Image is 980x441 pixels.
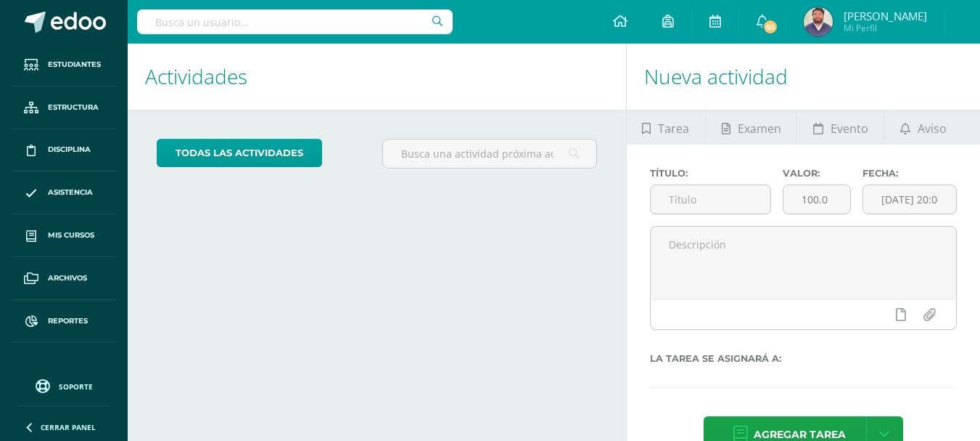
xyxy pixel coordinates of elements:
[783,185,850,214] input: Puntos máximos
[797,110,884,145] a: Evento
[658,111,689,146] span: Tarea
[137,9,453,34] input: Busca un usuario...
[644,44,963,110] h1: Nueva actividad
[59,381,93,392] span: Soporte
[650,353,957,364] label: La tarea se asignará a:
[12,171,116,214] a: Asistencia
[12,129,116,172] a: Disciplina
[157,139,322,167] a: todas las Actividades
[804,7,833,36] img: 1759cf95f6b189d69a069e26bb5613d3.png
[627,110,705,145] a: Tarea
[706,110,796,145] a: Examen
[48,272,87,284] span: Archivos
[12,44,116,86] a: Estudiantes
[918,111,947,146] span: Aviso
[862,168,957,179] label: Fecha:
[48,102,99,113] span: Estructura
[12,257,116,300] a: Archivos
[145,44,609,110] h1: Actividades
[383,139,596,168] input: Busca una actividad próxima aquí...
[831,111,868,146] span: Evento
[12,214,116,257] a: Mis cursos
[650,168,771,179] label: Título:
[738,111,781,146] span: Examen
[48,144,91,155] span: Disciplina
[651,185,770,214] input: Título
[844,9,927,23] span: [PERSON_NAME]
[17,376,110,395] a: Soporte
[783,168,851,179] label: Valor:
[48,187,93,198] span: Asistencia
[41,422,96,432] span: Cerrar panel
[48,230,94,241] span: Mis cursos
[762,19,778,35] span: 65
[12,86,116,129] a: Estructura
[844,22,927,34] span: Mi Perfil
[863,185,956,214] input: Fecha de entrega
[48,59,101,70] span: Estudiantes
[48,315,88,327] span: Reportes
[12,300,116,343] a: Reportes
[884,110,962,145] a: Aviso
